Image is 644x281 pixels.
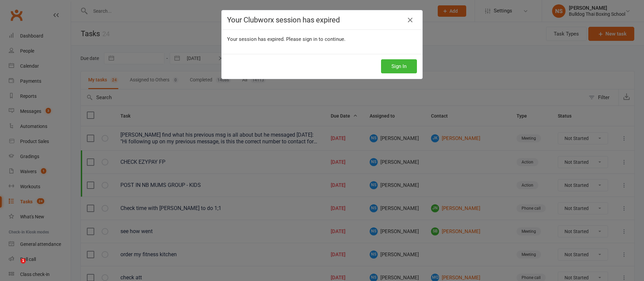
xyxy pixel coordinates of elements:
[227,16,417,24] h4: Your Clubworx session has expired
[20,258,26,264] span: 1
[405,15,416,25] a: Close
[7,258,23,274] iframe: Intercom live chat
[227,36,345,42] span: Your session has expired. Please sign in to continue.
[381,59,417,73] button: Sign In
